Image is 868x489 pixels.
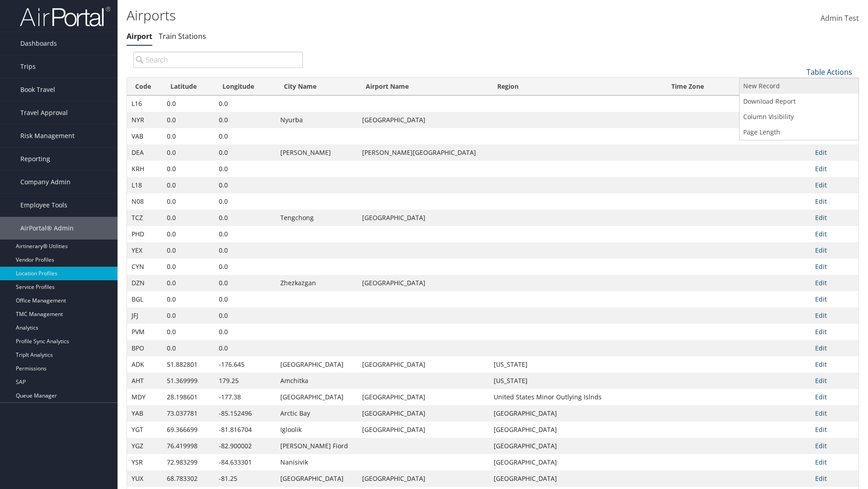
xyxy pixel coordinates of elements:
span: Trips [20,55,36,78]
span: Book Travel [20,78,55,101]
span: Employee Tools [20,194,67,216]
span: Travel Approval [20,101,68,124]
span: Risk Management [20,125,75,147]
a: Page Length [740,125,859,140]
span: Reporting [20,148,50,170]
span: AirPortal® Admin [20,217,74,240]
a: New Record [740,78,859,94]
span: Dashboards [20,32,57,55]
span: Company Admin [20,171,71,193]
a: Download Report [740,94,859,109]
img: airportal-logo.png [20,6,110,27]
a: Column Visibility [740,109,859,125]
